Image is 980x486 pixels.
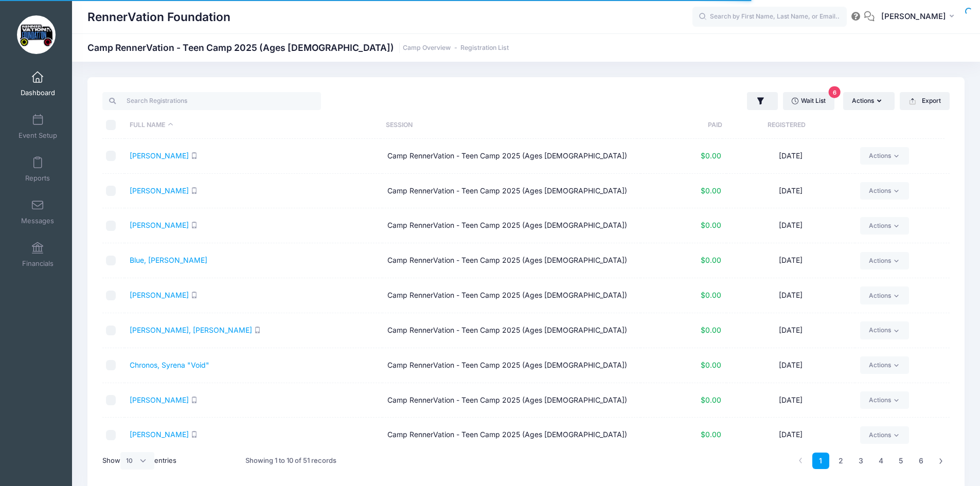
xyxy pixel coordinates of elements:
a: 2 [832,453,849,470]
a: Actions [860,321,909,339]
a: Camp Overview [403,44,451,52]
td: Camp RennerVation - Teen Camp 2025 (Ages [DEMOGRAPHIC_DATA]) [382,383,640,418]
th: Full Name: activate to sort column descending [124,112,381,139]
span: 6 [829,86,841,98]
a: Actions [860,426,909,444]
i: SMS enabled [191,431,198,438]
a: 1 [812,453,829,470]
a: [PERSON_NAME] [130,291,189,299]
span: $0.00 [701,291,721,299]
span: $0.00 [701,221,721,229]
a: Chronos, Syrena "Void" [130,361,209,369]
span: $0.00 [701,256,721,264]
img: RennerVation Foundation [17,15,56,54]
a: Blue, [PERSON_NAME] [130,256,207,264]
input: Search Registrations [102,92,321,110]
a: Actions [860,182,909,200]
span: $0.00 [701,430,721,439]
td: Camp RennerVation - Teen Camp 2025 (Ages [DEMOGRAPHIC_DATA]) [382,348,640,383]
span: $0.00 [701,361,721,369]
input: Search by First Name, Last Name, or Email... [692,7,847,27]
div: Showing 1 to 10 of 51 records [245,449,336,473]
td: Camp RennerVation - Teen Camp 2025 (Ages [DEMOGRAPHIC_DATA]) [382,139,640,174]
span: Messages [21,217,54,225]
button: [PERSON_NAME] [875,5,965,29]
i: SMS enabled [191,187,198,194]
a: 3 [852,453,869,470]
a: Actions [860,286,909,304]
i: SMS enabled [191,152,198,159]
span: $0.00 [701,151,721,160]
a: 4 [872,453,889,470]
a: [PERSON_NAME] [130,395,189,404]
a: [PERSON_NAME], [PERSON_NAME] [130,326,252,334]
a: Actions [860,356,909,374]
td: [DATE] [726,418,856,453]
a: Event Setup [13,109,62,145]
i: SMS enabled [191,222,198,228]
a: Actions [860,391,909,409]
a: Financials [13,237,62,273]
a: [PERSON_NAME] [130,151,189,160]
span: $0.00 [701,186,721,195]
td: Camp RennerVation - Teen Camp 2025 (Ages [DEMOGRAPHIC_DATA]) [382,278,640,313]
a: [PERSON_NAME] [130,186,189,195]
td: [DATE] [726,243,856,278]
a: [PERSON_NAME] [130,221,189,229]
td: [DATE] [726,139,856,174]
a: Wait List6 [783,92,834,110]
td: Camp RennerVation - Teen Camp 2025 (Ages [DEMOGRAPHIC_DATA]) [382,313,640,348]
td: [DATE] [726,278,856,313]
td: [DATE] [726,348,856,383]
th: Session: activate to sort column ascending [381,112,637,139]
button: Actions [843,92,895,110]
i: SMS enabled [254,327,261,333]
a: 6 [913,453,930,470]
td: Camp RennerVation - Teen Camp 2025 (Ages [DEMOGRAPHIC_DATA]) [382,243,640,278]
span: Financials [22,259,54,268]
a: Actions [860,252,909,269]
a: Actions [860,217,909,235]
td: [DATE] [726,208,856,243]
a: Reports [13,151,62,187]
i: SMS enabled [191,292,198,298]
span: [PERSON_NAME] [881,11,946,22]
td: Camp RennerVation - Teen Camp 2025 (Ages [DEMOGRAPHIC_DATA]) [382,418,640,453]
span: $0.00 [701,326,721,334]
i: SMS enabled [191,397,198,403]
h1: Camp RennerVation - Teen Camp 2025 (Ages [DEMOGRAPHIC_DATA]) [87,42,509,53]
span: Dashboard [21,88,55,97]
th: Paid: activate to sort column ascending [637,112,722,139]
span: Reports [25,174,50,183]
a: 5 [893,453,910,470]
a: Dashboard [13,66,62,102]
button: Export [900,92,950,110]
h1: RennerVation Foundation [87,5,230,29]
td: [DATE] [726,383,856,418]
label: Show entries [102,452,176,470]
th: Registered: activate to sort column ascending [722,112,850,139]
a: Actions [860,147,909,165]
td: [DATE] [726,174,856,209]
td: Camp RennerVation - Teen Camp 2025 (Ages [DEMOGRAPHIC_DATA]) [382,208,640,243]
a: Registration List [460,44,509,52]
a: [PERSON_NAME] [130,430,189,439]
span: $0.00 [701,395,721,404]
span: Event Setup [19,131,57,140]
td: Camp RennerVation - Teen Camp 2025 (Ages [DEMOGRAPHIC_DATA]) [382,174,640,209]
select: Showentries [120,452,154,470]
a: Messages [13,194,62,230]
td: [DATE] [726,313,856,348]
